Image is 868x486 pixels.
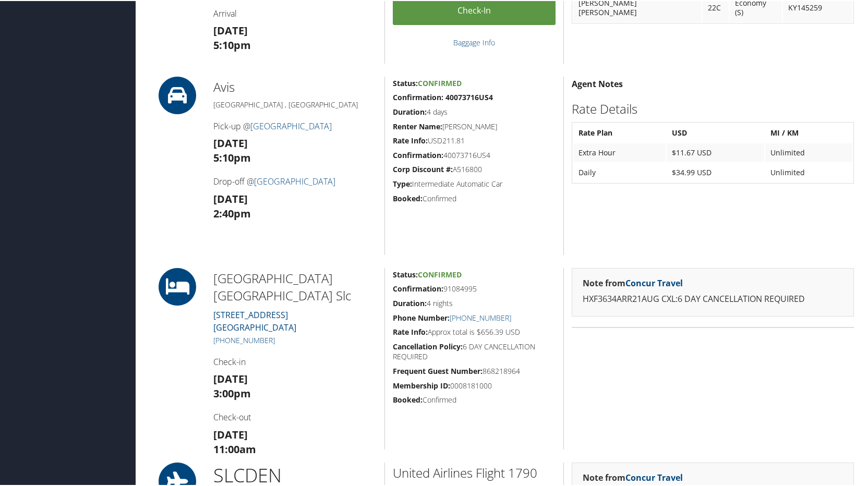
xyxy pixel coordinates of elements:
[393,326,428,336] strong: Rate Info:
[573,142,666,161] td: Extra Hour
[393,77,418,87] strong: Status:
[393,365,483,375] strong: Frequent Guest Number:
[418,77,462,87] span: Confirmed
[393,192,423,202] strong: Booked:
[393,463,556,481] h2: United Airlines Flight 1790
[213,135,248,149] strong: [DATE]
[213,191,248,205] strong: [DATE]
[393,163,453,173] strong: Corp Discount #:
[393,341,463,350] strong: Cancellation Policy:
[572,99,854,117] h2: Rate Details
[583,291,843,305] p: HXF3634ARR21AUG CXL:6 DAY CANCELLATION REQUIRED
[213,37,251,51] strong: 5:10pm
[393,269,418,278] strong: Status:
[393,283,556,293] h5: 91084995
[213,355,377,367] h4: Check-in
[213,441,256,455] strong: 11:00am
[393,192,556,203] h5: Confirmed
[393,380,556,390] h5: 0008181000
[572,77,623,89] strong: Agent Notes
[213,175,377,186] h4: Drop-off @
[667,142,764,161] td: $11.67 USD
[213,77,377,95] h2: Avis
[765,142,852,161] td: Unlimited
[625,471,683,482] a: Concur Travel
[213,410,377,422] h4: Check-out
[213,334,275,344] a: [PHONE_NUMBER]
[213,22,248,37] strong: [DATE]
[393,380,450,390] strong: Membership ID:
[393,163,556,174] h5: A516800
[213,7,377,18] h4: Arrival
[213,385,251,399] strong: 3:00pm
[213,119,377,131] h4: Pick-up @
[573,123,666,141] th: Rate Plan
[667,123,764,141] th: USD
[393,178,556,188] h5: Intermediate Automatic Car
[393,135,556,145] h5: USD211.81
[213,371,248,385] strong: [DATE]
[254,175,335,186] a: [GEOGRAPHIC_DATA]
[667,162,764,181] td: $34.99 USD
[393,297,427,307] strong: Duration:
[453,37,495,46] a: Baggage Info
[450,312,511,322] a: [PHONE_NUMBER]
[393,394,556,404] h5: Confirmed
[393,365,556,375] h5: 868218964
[213,269,377,303] h2: [GEOGRAPHIC_DATA] [GEOGRAPHIC_DATA] Slc
[393,394,423,404] strong: Booked:
[393,120,442,130] strong: Renter Name:
[393,283,443,293] strong: Confirmation:
[213,205,251,220] strong: 2:40pm
[393,326,556,336] h5: Approx total is $656.39 USD
[625,276,683,288] a: Concur Travel
[583,276,683,288] strong: Note from
[393,312,450,322] strong: Phone Number:
[250,119,332,131] a: [GEOGRAPHIC_DATA]
[393,106,427,116] strong: Duration:
[213,308,296,332] a: [STREET_ADDRESS][GEOGRAPHIC_DATA]
[393,178,412,188] strong: Type:
[393,120,556,131] h5: [PERSON_NAME]
[393,135,428,144] strong: Rate Info:
[765,162,852,181] td: Unlimited
[393,297,556,308] h5: 4 nights
[393,149,556,160] h5: 40073716US4
[213,427,248,441] strong: [DATE]
[583,471,683,482] strong: Note from
[393,149,443,159] strong: Confirmation:
[213,99,377,109] h5: [GEOGRAPHIC_DATA] , [GEOGRAPHIC_DATA]
[393,91,493,101] strong: Confirmation: 40073716US4
[573,162,666,181] td: Daily
[393,106,556,116] h5: 4 days
[418,269,462,278] span: Confirmed
[765,123,852,141] th: MI / KM
[213,150,251,164] strong: 5:10pm
[393,341,556,361] h5: 6 DAY CANCELLATION REQUIRED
